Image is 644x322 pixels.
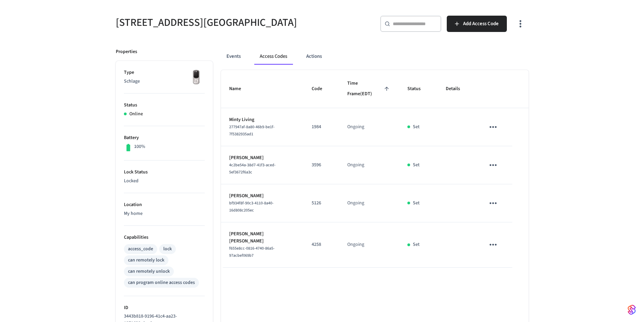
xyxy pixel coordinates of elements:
[463,19,499,28] span: Add Access Code
[163,245,172,253] div: lock
[339,184,399,222] td: Ongoing
[116,48,137,55] p: Properties
[229,245,275,258] span: f655e8cc-0816-4740-86a5-97acbef069b7
[124,201,205,208] p: Location
[129,111,143,118] p: Online
[221,48,529,65] div: ant example
[128,257,164,264] div: can remotely lock
[124,177,205,185] p: Locked
[229,162,276,175] span: 4c2be54a-38d7-41f3-aced-5ef3672f6a3c
[124,78,205,85] p: Schlage
[128,279,195,286] div: can program online access codes
[229,200,274,213] span: bf934f8f-90c3-4110-8a40-16d808c205ec
[347,78,391,100] span: Time Frame(EDT)
[339,146,399,184] td: Ongoing
[413,162,420,169] p: Set
[312,84,331,94] span: Code
[312,200,331,207] p: 5126
[128,245,153,253] div: access_code
[116,16,318,30] h5: [STREET_ADDRESS][GEOGRAPHIC_DATA]
[312,123,331,131] p: 1984
[628,304,636,315] img: SeamLogoGradient.69752ec5.svg
[134,143,145,150] p: 100%
[413,200,420,207] p: Set
[124,304,205,311] p: ID
[312,241,331,248] p: 4258
[447,16,507,32] button: Add Access Code
[229,124,275,137] span: 277947af-8a80-46b9-be1f-7f5382935ad1
[221,70,529,268] table: sticky table
[124,234,205,241] p: Capabilities
[229,154,295,162] p: [PERSON_NAME]
[413,241,420,248] p: Set
[339,108,399,146] td: Ongoing
[413,123,420,131] p: Set
[254,48,293,65] button: Access Codes
[124,69,205,76] p: Type
[312,162,331,169] p: 3596
[229,116,295,123] p: Minty Living
[128,268,170,275] div: can remotely unlock
[124,210,205,217] p: My home
[301,48,327,65] button: Actions
[124,169,205,176] p: Lock Status
[221,48,246,65] button: Events
[339,222,399,268] td: Ongoing
[124,102,205,109] p: Status
[229,84,250,94] span: Name
[407,84,429,94] span: Status
[124,134,205,141] p: Battery
[229,192,295,200] p: [PERSON_NAME]
[188,69,205,86] img: Yale Assure Touchscreen Wifi Smart Lock, Satin Nickel, Front
[446,84,469,94] span: Details
[229,231,295,245] p: [PERSON_NAME] [PERSON_NAME]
